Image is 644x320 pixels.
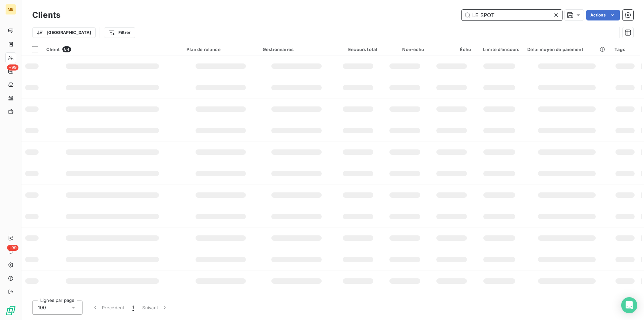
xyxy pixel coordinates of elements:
div: Tags [614,47,636,52]
span: 84 [62,46,71,52]
div: MB [5,4,16,15]
button: Actions [586,10,620,20]
img: Logo LeanPay [5,305,16,316]
span: Client [46,47,60,52]
div: Gestionnaires [263,47,331,52]
div: Échu [432,47,471,52]
div: Encours total [339,47,377,52]
div: Open Intercom Messenger [621,297,637,313]
div: Plan de relance [186,47,255,52]
div: Limite d’encours [479,47,519,52]
button: [GEOGRAPHIC_DATA] [32,27,96,38]
h3: Clients [32,9,60,21]
span: 100 [38,304,46,311]
button: Précédent [88,301,128,315]
input: Rechercher [462,10,562,20]
button: Suivant [138,301,172,315]
div: Non-échu [385,47,424,52]
span: 1 [132,304,134,311]
span: +99 [7,64,18,71]
div: Délai moyen de paiement [527,47,606,52]
span: +99 [7,245,18,251]
button: Filtrer [104,27,135,38]
button: 1 [128,301,138,315]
